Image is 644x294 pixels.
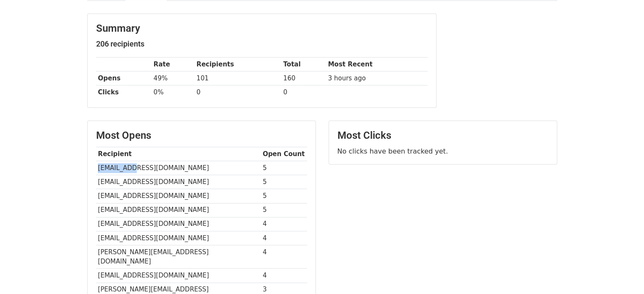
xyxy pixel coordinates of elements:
[194,85,281,99] td: 0
[96,217,261,231] td: [EMAIL_ADDRESS][DOMAIN_NAME]
[194,58,281,71] th: Recipients
[602,253,644,294] iframe: Chat Widget
[152,71,195,85] td: 49%
[261,203,307,217] td: 5
[96,269,261,283] td: [EMAIL_ADDRESS][DOMAIN_NAME]
[281,58,326,71] th: Total
[281,71,326,85] td: 160
[96,85,152,99] th: Clicks
[96,22,428,35] h3: Summary
[326,71,428,85] td: 3 hours ago
[96,245,261,269] td: [PERSON_NAME][EMAIL_ADDRESS][DOMAIN_NAME]
[96,129,307,142] h3: Most Opens
[326,58,428,71] th: Most Recent
[261,217,307,231] td: 4
[261,147,307,161] th: Open Count
[96,231,261,245] td: [EMAIL_ADDRESS][DOMAIN_NAME]
[602,253,644,294] div: Widget de chat
[96,203,261,217] td: [EMAIL_ADDRESS][DOMAIN_NAME]
[261,269,307,283] td: 4
[281,85,326,99] td: 0
[96,39,428,49] h5: 206 recipients
[337,147,548,156] p: No clicks have been tracked yet.
[261,189,307,203] td: 5
[96,71,152,85] th: Opens
[194,71,281,85] td: 101
[152,85,195,99] td: 0%
[96,147,261,161] th: Recipient
[337,129,548,142] h3: Most Clicks
[152,58,195,71] th: Rate
[96,175,261,189] td: [EMAIL_ADDRESS][DOMAIN_NAME]
[261,161,307,175] td: 5
[96,189,261,203] td: [EMAIL_ADDRESS][DOMAIN_NAME]
[261,245,307,269] td: 4
[96,161,261,175] td: [EMAIL_ADDRESS][DOMAIN_NAME]
[261,175,307,189] td: 5
[261,231,307,245] td: 4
